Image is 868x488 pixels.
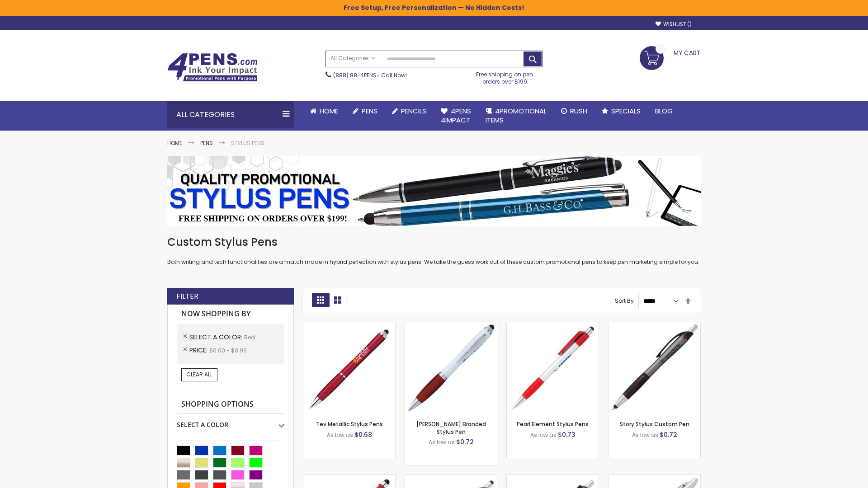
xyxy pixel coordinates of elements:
[244,333,255,341] span: Red
[303,322,395,414] img: Tev Metallic Stylus Pens-Red
[554,101,594,121] a: Rush
[167,235,701,249] h1: Custom Stylus Pens
[594,101,648,121] a: Specials
[303,474,395,482] a: Custom Stylus Grip Pens-Red
[362,106,377,116] span: Pens
[620,420,689,428] a: Story Stylus Custom Pen
[303,101,345,121] a: Home
[200,139,213,147] a: Pens
[177,395,284,414] strong: Shopping Options
[401,106,426,116] span: Pencils
[558,430,576,439] span: $0.73
[330,55,376,62] span: All Categories
[167,101,294,128] div: All Categories
[345,101,385,121] a: Pens
[405,474,497,482] a: Souvenir® Emblem Stylus Pen-Red
[327,431,353,439] span: As low as
[530,431,557,439] span: As low as
[660,430,677,439] span: $0.72
[312,293,329,307] strong: Grid
[416,420,486,435] a: [PERSON_NAME] Branded Stylus Pen
[405,322,497,329] a: Ion White Branded Stylus Pen-Red
[656,21,692,28] a: Wishlist
[632,431,658,439] span: As low as
[333,71,407,79] span: - Call Now!
[186,371,212,378] span: Clear All
[167,53,258,82] img: 4Pens Custom Pens and Promotional Products
[167,139,182,147] a: Home
[507,474,599,482] a: Souvenir® Anthem Stylus Pen-Red
[326,51,380,66] a: All Categories
[167,156,701,226] img: Stylus Pens
[209,347,247,354] span: $0.00 - $0.99
[320,106,338,116] span: Home
[189,333,244,342] span: Select A Color
[333,71,377,79] a: (888) 88-4PENS
[176,291,198,301] strong: Filter
[181,368,217,381] a: Clear All
[177,305,284,324] strong: Now Shopping by
[609,322,700,414] img: Story Stylus Custom Pen-Red
[611,106,641,116] span: Specials
[517,420,589,428] a: Pearl Element Stylus Pens
[507,322,599,329] a: Pearl Element Stylus Pens-Red
[486,106,547,125] span: 4PROMOTIONAL ITEMS
[478,101,554,131] a: 4PROMOTIONALITEMS
[405,322,497,414] img: Ion White Branded Stylus Pen-Red
[441,106,471,125] span: 4Pens 4impact
[303,322,395,329] a: Tev Metallic Stylus Pens-Red
[467,67,543,85] div: Free shipping on pen orders over $199
[189,346,209,355] span: Price
[354,430,372,439] span: $0.68
[177,414,284,429] div: Select A Color
[615,297,634,305] label: Sort By
[231,139,264,147] strong: Stylus Pens
[385,101,434,121] a: Pencils
[456,437,474,446] span: $0.72
[609,322,700,329] a: Story Stylus Custom Pen-Red
[648,101,680,121] a: Blog
[655,106,673,116] span: Blog
[609,474,700,482] a: Twist Highlighter-Pen Stylus Combo-Red
[167,235,701,266] div: Both writing and tech functionalities are a match made in hybrid perfection with stylus pens. We ...
[507,322,599,414] img: Pearl Element Stylus Pens-Red
[570,106,587,116] span: Rush
[434,101,478,131] a: 4Pens4impact
[316,420,383,428] a: Tev Metallic Stylus Pens
[429,438,455,446] span: As low as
